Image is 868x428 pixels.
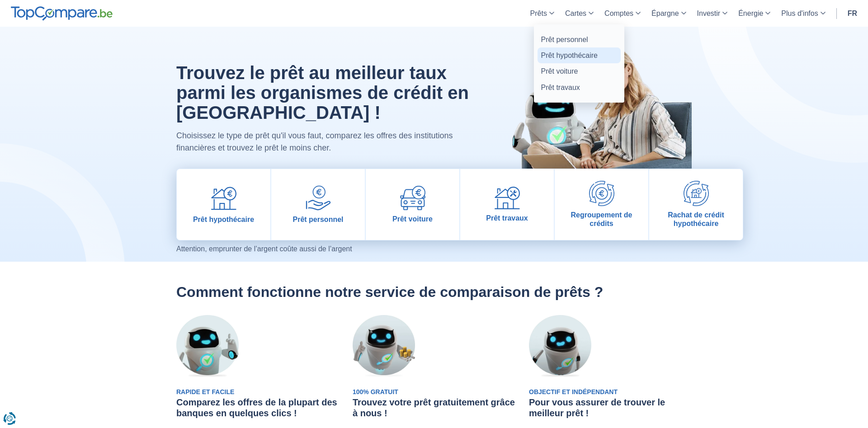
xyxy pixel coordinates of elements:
a: Prêt personnel [538,32,621,47]
h3: Comparez les offres de la plupart des banques en quelques clics ! [176,397,339,419]
a: Prêt travaux [538,80,621,95]
span: Prêt personnel [292,215,343,224]
span: Objectif et Indépendant [529,388,618,395]
span: Rapide et Facile [176,388,234,395]
a: Regroupement de crédits [555,169,648,240]
img: Objectif et Indépendant [529,315,591,377]
span: Regroupement de crédits [558,211,645,228]
img: Prêt voiture [400,186,425,210]
span: 100% Gratuit [353,388,398,395]
a: Rachat de crédit hypothécaire [649,169,743,240]
span: Prêt voiture [392,215,433,223]
a: Prêt voiture [366,169,459,240]
h1: Trouvez le prêt au meilleur taux parmi les organismes de crédit en [GEOGRAPHIC_DATA] ! [176,63,472,122]
img: Prêt hypothécaire [211,185,236,211]
a: Prêt hypothécaire [177,169,270,240]
img: Regroupement de crédits [589,181,614,206]
a: Prêt personnel [271,169,365,240]
span: Rachat de crédit hypothécaire [653,211,739,228]
img: Prêt personnel [306,185,331,211]
span: Prêt hypothécaire [193,215,254,224]
p: Choisissez le type de prêt qu'il vous faut, comparez les offres des institutions financières et t... [176,130,472,154]
img: image-hero [493,27,692,201]
img: Prêt travaux [495,187,520,210]
a: Prêt hypothécaire [538,47,621,63]
img: Rachat de crédit hypothécaire [684,181,709,206]
h3: Pour vous assurer de trouver le meilleur prêt ! [529,397,692,419]
a: Prêt travaux [460,169,554,240]
img: 100% Gratuit [353,315,415,377]
img: Rapide et Facile [176,315,239,377]
h2: Comment fonctionne notre service de comparaison de prêts ? [176,283,692,301]
span: Prêt travaux [486,214,528,222]
h3: Trouvez votre prêt gratuitement grâce à nous ! [353,397,515,419]
a: Prêt voiture [538,63,621,79]
img: TopCompare [11,6,113,21]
